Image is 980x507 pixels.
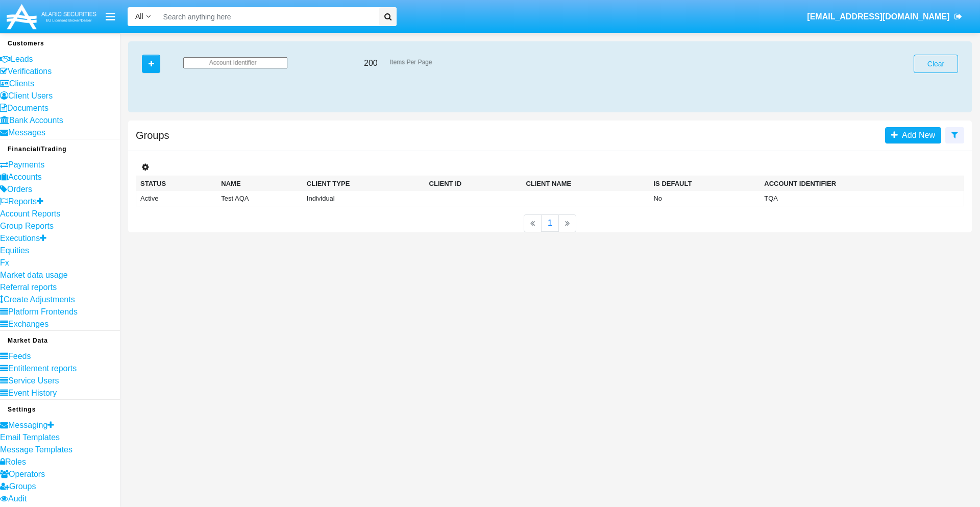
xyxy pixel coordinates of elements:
[217,176,302,191] th: Name
[9,116,63,125] span: Bank Accounts
[303,191,425,206] td: Individual
[898,131,935,139] span: Add New
[802,3,967,31] a: [EMAIL_ADDRESS][DOMAIN_NAME]
[5,457,26,466] span: Roles
[8,91,53,100] span: Client Users
[8,421,47,429] span: Messaging
[8,67,52,76] span: Verifications
[5,2,98,32] img: Logo image
[158,7,376,26] input: Search
[136,131,169,139] h5: Groups
[8,160,44,169] span: Payments
[135,12,143,20] span: All
[303,176,425,191] th: Client Type
[541,214,559,232] a: 1
[760,191,951,206] td: TQA
[8,307,78,316] span: Platform Frontends
[217,191,302,206] td: Test AQA
[7,185,32,194] span: Orders
[364,59,378,67] span: 200
[209,59,257,66] span: Account Identifier
[760,176,951,191] th: Account Identifier
[128,214,972,232] nav: paginator
[7,104,48,112] span: Documents
[9,470,45,478] span: Operators
[136,191,217,206] td: Active
[136,176,217,191] th: Status
[885,127,941,143] a: Add New
[8,197,37,206] span: Reports
[4,295,75,304] span: Create Adjustments
[8,128,45,137] span: Messages
[8,173,42,181] span: Accounts
[8,320,48,328] span: Exchanges
[914,55,958,73] button: Clear
[649,191,760,206] td: No
[390,58,432,65] span: Items Per Page
[8,376,59,385] span: Service Users
[425,176,522,191] th: Client ID
[11,55,33,63] span: Leads
[8,389,57,397] span: Event History
[8,364,77,373] span: Entitlement reports
[9,482,36,491] span: Groups
[8,352,31,360] span: Feeds
[649,176,760,191] th: Is Default
[128,11,158,22] a: All
[522,176,649,191] th: Client Name
[9,79,34,88] span: Clients
[8,494,27,503] span: Audit
[807,12,949,21] span: [EMAIL_ADDRESS][DOMAIN_NAME]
